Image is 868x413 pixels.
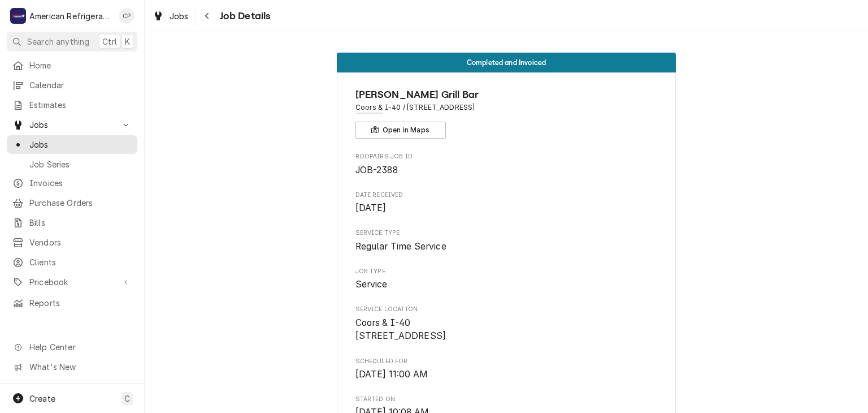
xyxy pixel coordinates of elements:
span: Address [355,102,658,113]
div: Status [337,53,676,72]
span: Coors & I-40 [STREET_ADDRESS] [355,317,446,342]
span: Job Type [355,278,658,291]
span: Service Location [355,316,658,343]
a: Vendors [7,233,137,252]
span: Jobs [29,119,115,131]
span: Home [29,59,132,71]
span: Service Type [355,240,658,253]
span: Service Type [355,229,658,238]
a: Go to Pricebook [7,273,137,291]
a: Reports [7,294,137,312]
span: Pricebook [29,276,115,288]
span: Service [355,279,388,290]
span: Create [29,394,55,403]
span: Scheduled For [355,357,658,366]
span: Job Type [355,267,658,276]
span: Invoices [29,177,132,189]
button: Open in Maps [355,122,446,139]
span: Clients [29,256,132,268]
div: Cordel Pyle's Avatar [119,8,134,24]
span: Jobs [29,139,132,150]
a: Calendar [7,76,137,94]
span: Roopairs Job ID [355,164,658,177]
button: Navigate back [198,7,216,25]
span: K [125,36,130,48]
span: What's New [29,361,131,373]
div: Client Information [355,87,658,139]
div: Scheduled For [355,357,658,381]
span: [DATE] 11:00 AM [355,369,428,380]
span: Ctrl [102,36,117,48]
a: Bills [7,213,137,232]
a: Go to Jobs [7,115,137,134]
div: CP [119,8,134,24]
span: Job Details [216,8,271,24]
span: Service Location [355,305,658,314]
span: [DATE] [355,203,387,213]
span: Calendar [29,79,132,91]
a: Jobs [148,7,193,25]
span: Date Received [355,191,658,200]
div: Service Type [355,229,658,253]
span: Help Center [29,341,131,353]
span: Completed and Invoiced [467,59,546,66]
span: Jobs [170,10,189,22]
div: A [10,8,26,24]
span: Roopairs Job ID [355,152,658,161]
div: Service Location [355,305,658,343]
a: Jobs [7,135,137,154]
span: Estimates [29,99,132,111]
span: Bills [29,217,132,229]
span: Purchase Orders [29,197,132,209]
div: Date Received [355,191,658,215]
span: Search anything [27,36,89,48]
a: Purchase Orders [7,193,137,212]
button: Search anythingCtrlK [7,32,137,51]
span: JOB-2388 [355,165,398,175]
a: Invoices [7,174,137,192]
span: Started On [355,395,658,404]
a: Home [7,56,137,75]
a: Clients [7,253,137,272]
div: Roopairs Job ID [355,152,658,177]
span: Regular Time Service [355,241,446,252]
div: Job Type [355,267,658,291]
a: Estimates [7,96,137,114]
span: Job Series [29,158,132,170]
a: Go to Help Center [7,338,137,356]
span: C [124,393,130,405]
div: American Refrigeration LLC's Avatar [10,8,26,24]
span: Vendors [29,236,132,248]
span: Date Received [355,201,658,215]
span: Name [355,87,658,102]
a: Job Series [7,155,137,174]
span: Scheduled For [355,368,658,381]
div: American Refrigeration LLC [29,10,112,22]
span: Reports [29,297,132,309]
a: Go to What's New [7,358,137,376]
